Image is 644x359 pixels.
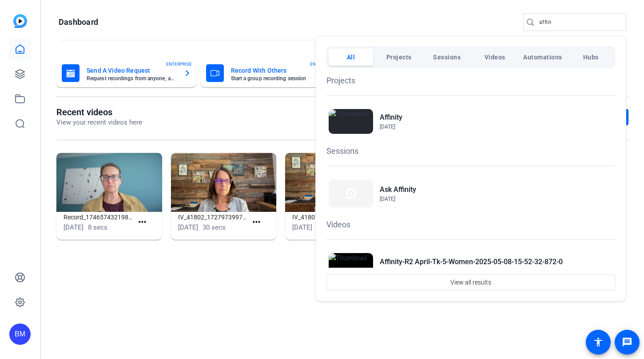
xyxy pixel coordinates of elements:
span: View all results [450,274,491,291]
span: Automations [523,49,562,65]
span: Projects [386,49,412,65]
button: View all results [326,274,615,290]
h1: Projects [326,74,615,86]
h1: Sessions [326,145,615,157]
h2: Affinity [380,112,402,123]
img: Thumbnail [329,179,373,207]
h2: Ask Affinity [380,184,416,195]
span: All [347,49,355,65]
span: Hubs [583,49,599,65]
span: Videos [485,49,505,65]
h1: Videos [326,219,615,230]
img: Thumbnail [329,253,373,278]
img: Thumbnail [329,109,373,134]
span: [DATE] [380,196,395,202]
h2: Affinity-R2 April-Tk-5-Women-2025-05-08-15-52-32-872-0 [380,257,563,267]
span: [DATE] [380,124,395,130]
span: Sessions [433,49,461,65]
